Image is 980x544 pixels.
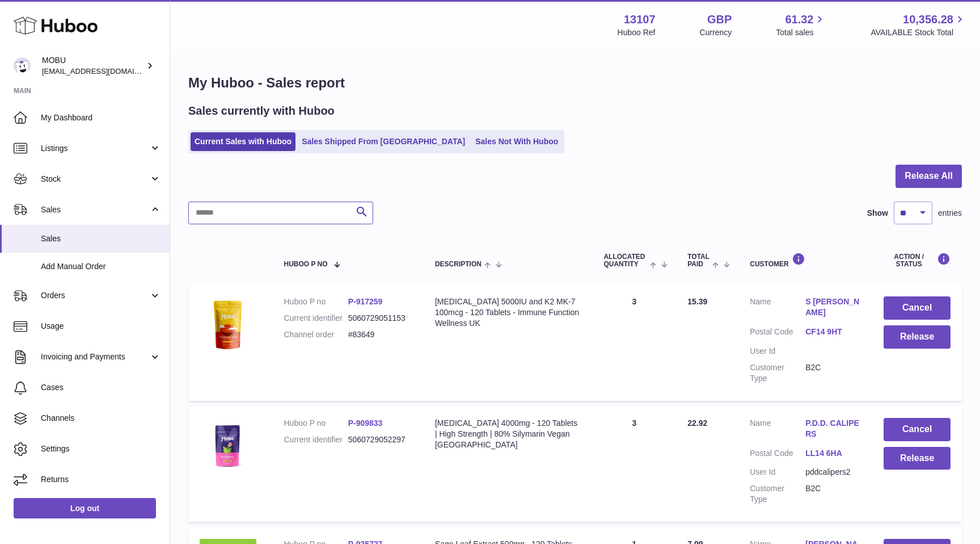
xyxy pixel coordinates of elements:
dd: B2C [805,483,861,505]
dt: User Id [750,346,805,357]
dt: Channel order [284,329,348,340]
span: Stock [41,174,149,185]
div: [MEDICAL_DATA] 4000mg - 120 Tablets | High Strength | 80% Silymarin Vegan [GEOGRAPHIC_DATA] [435,418,581,450]
div: MOBU [42,55,144,77]
button: Release All [895,165,962,188]
span: Orders [41,290,149,301]
div: Huboo Ref [618,27,656,38]
span: 15.39 [687,297,707,306]
dt: Postal Code [750,327,805,340]
dt: Name [750,296,805,321]
span: ALLOCATED Quantity [603,253,647,268]
a: S [PERSON_NAME] [805,296,861,318]
a: P-909833 [348,419,383,428]
span: Sales [41,204,149,215]
span: Usage [41,321,161,332]
dt: Huboo P no [284,418,348,429]
span: Settings [41,443,161,454]
td: 3 [592,285,676,400]
dd: 5060729052297 [348,434,412,445]
a: CF14 9HT [805,327,861,337]
a: 61.32 Total sales [776,12,826,38]
td: 3 [592,407,676,522]
img: $_57.JPG [200,418,256,475]
dd: pddcalipers2 [805,467,861,478]
span: Sales [41,233,161,244]
button: Cancel [884,296,951,320]
span: Channels [41,413,161,424]
button: Release [884,447,951,470]
div: [MEDICAL_DATA] 5000IU and K2 MK-7 100mcg - 120 Tablets - Immune Function Wellness UK [435,296,581,329]
h1: My Huboo - Sales report [188,74,962,92]
dd: #83649 [348,329,412,340]
img: $_57.PNG [200,296,256,353]
div: Action / Status [884,253,951,268]
span: Description [435,261,481,268]
dd: B2C [805,362,861,384]
span: Total paid [687,253,709,268]
span: Returns [41,474,161,485]
span: Total sales [776,27,826,38]
a: LL14 6HA [805,448,861,459]
div: Currency [700,27,732,38]
div: Customer [750,253,861,268]
span: entries [938,208,962,219]
span: [EMAIL_ADDRESS][DOMAIN_NAME] [42,66,167,76]
a: Sales Shipped From [GEOGRAPHIC_DATA] [298,132,469,151]
dt: Current identifier [284,313,348,324]
a: 10,356.28 AVAILABLE Stock Total [871,12,966,38]
dt: Customer Type [750,362,805,384]
dt: Name [750,418,805,442]
button: Release [884,325,951,349]
h2: Sales currently with Huboo [188,103,335,119]
dt: User Id [750,467,805,478]
button: Cancel [884,418,951,441]
span: 61.32 [785,12,813,27]
span: Listings [41,143,149,154]
strong: GBP [707,12,732,27]
img: mo@mobu.co.uk [14,57,31,74]
span: Cases [41,382,161,393]
dt: Customer Type [750,483,805,505]
span: Invoicing and Payments [41,351,149,362]
span: My Dashboard [41,112,161,123]
label: Show [867,208,888,219]
dt: Huboo P no [284,296,348,307]
strong: 13107 [624,12,656,27]
a: P.D.D. CALIPERS [805,418,861,440]
a: Log out [14,498,156,518]
a: P-917259 [348,297,383,306]
span: Add Manual Order [41,261,161,272]
dt: Current identifier [284,434,348,445]
span: 10,356.28 [903,12,953,27]
dt: Postal Code [750,448,805,462]
a: Sales Not With Huboo [471,132,562,151]
span: AVAILABLE Stock Total [871,27,966,38]
span: Huboo P no [284,261,327,268]
a: Current Sales with Huboo [191,132,295,151]
dd: 5060729051153 [348,313,412,324]
span: 22.92 [687,419,707,428]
